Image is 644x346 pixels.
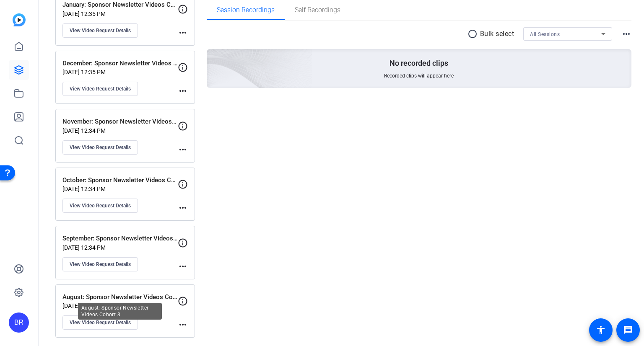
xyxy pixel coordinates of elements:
p: September: Sponsor Newsletter Videos Cohort 3 [62,234,178,243]
span: View Video Request Details [70,319,131,326]
mat-icon: more_horiz [178,86,188,96]
p: [DATE] 12:32 PM [62,302,178,309]
button: View Video Request Details [62,82,138,96]
button: View Video Request Details [62,257,138,271]
span: Session Recordings [217,7,275,13]
mat-icon: more_horiz [178,145,188,155]
mat-icon: more_horiz [178,203,188,213]
p: November: Sponsor Newsletter Videos Cohort 3 [62,117,178,127]
p: Bulk select [480,29,514,39]
button: View Video Request Details [62,199,138,213]
span: View Video Request Details [70,27,131,34]
p: August: Sponsor Newsletter Videos Cohort 3 [62,292,178,302]
p: [DATE] 12:35 PM [62,10,178,17]
button: View Video Request Details [62,315,138,330]
mat-icon: more_horiz [621,29,631,39]
p: December: Sponsor Newsletter Videos Cohort 3 [62,59,178,68]
p: [DATE] 12:35 PM [62,69,178,75]
span: View Video Request Details [70,202,131,209]
p: [DATE] 12:34 PM [62,186,178,192]
mat-icon: radio_button_unchecked [467,29,480,39]
p: No recorded clips [390,58,448,68]
button: View Video Request Details [62,140,138,155]
mat-icon: more_horiz [178,320,188,330]
mat-icon: more_horiz [178,28,188,38]
span: View Video Request Details [70,144,131,151]
span: View Video Request Details [70,85,131,92]
button: View Video Request Details [62,23,138,38]
div: BR [9,312,29,333]
mat-icon: message [623,325,633,335]
mat-icon: accessibility [596,325,606,335]
mat-icon: more_horiz [178,261,188,271]
img: blue-gradient.svg [13,13,26,26]
span: Self Recordings [295,7,340,13]
span: Recorded clips will appear here [384,72,454,79]
p: [DATE] 12:34 PM [62,244,178,251]
p: [DATE] 12:34 PM [62,127,178,134]
span: View Video Request Details [70,261,131,268]
p: October: Sponsor Newsletter Videos Cohort 3 [62,176,178,185]
span: All Sessions [530,31,560,37]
